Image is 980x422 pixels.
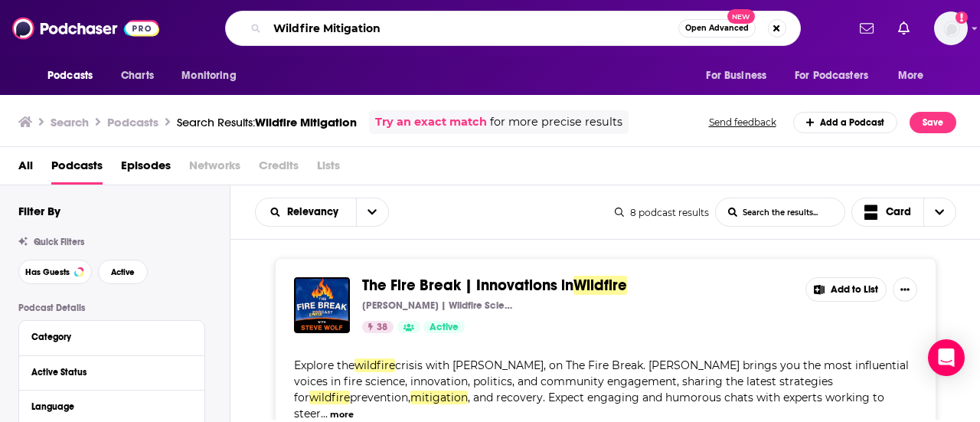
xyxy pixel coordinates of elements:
[255,115,357,129] span: Wildfire Mitigation
[704,116,781,129] button: Send feedback
[18,204,60,218] h2: Filter By
[356,198,388,226] button: open menu
[31,332,182,342] div: Category
[727,9,755,24] span: New
[375,113,487,131] a: Try an exact match
[934,11,968,45] span: Logged in as juliannem
[430,320,459,335] span: Active
[892,15,916,41] a: Show notifications dropdown
[31,367,182,378] div: Active Status
[377,320,387,335] span: 38
[18,153,33,185] a: All
[309,391,350,404] span: wildfire
[107,115,158,129] h3: Podcasts
[37,61,113,90] button: open menu
[259,153,299,185] span: Credits
[294,358,354,372] span: Explore the
[854,15,880,41] a: Show notifications dropdown
[18,260,92,284] button: Has Guests
[886,207,911,218] span: Card
[362,321,394,333] a: 38
[225,11,801,46] div: Search podcasts, credits, & more...
[410,391,468,404] span: mitigation
[955,11,968,24] svg: Add a profile image
[294,358,909,404] span: crisis with [PERSON_NAME], on The Fire Break. [PERSON_NAME] brings you the most influential voice...
[805,277,887,302] button: Add to List
[98,260,148,284] button: Active
[255,198,389,227] h2: Choose List sort
[31,397,192,416] button: Language
[928,339,965,376] div: Open Intercom Messenger
[177,115,357,129] a: Search Results:Wildfire Mitigation
[362,299,515,312] p: [PERSON_NAME] | Wildfire Scientist
[793,112,898,133] a: Add a Podcast
[31,362,192,381] button: Active Status
[181,65,236,87] span: Monitoring
[695,61,786,90] button: open menu
[321,407,328,420] span: ...
[31,327,192,346] button: Category
[47,65,93,87] span: Podcasts
[887,61,943,90] button: open menu
[330,408,354,421] button: more
[350,391,410,404] span: prevention,
[18,303,205,313] p: Podcast Details
[287,207,344,218] span: Relevancy
[893,277,917,302] button: Show More Button
[354,358,395,372] span: wildfire
[423,321,465,333] a: Active
[706,65,766,87] span: For Business
[573,276,627,295] span: Wildfire
[362,276,573,295] span: The Fire Break | Innovations in
[31,401,182,412] div: Language
[34,237,84,247] span: Quick Filters
[685,25,749,32] span: Open Advanced
[51,153,103,185] a: Podcasts
[795,65,868,87] span: For Podcasters
[12,14,159,43] img: Podchaser - Follow, Share and Rate Podcasts
[678,19,756,38] button: Open AdvancedNew
[177,115,357,129] div: Search Results:
[785,61,890,90] button: open menu
[171,61,256,90] button: open menu
[51,115,89,129] h3: Search
[25,268,70,276] span: Has Guests
[934,11,968,45] button: Show profile menu
[934,11,968,45] img: User Profile
[111,268,135,276] span: Active
[294,391,884,420] span: , and recovery. Expect engaging and humorous chats with experts working to steer
[121,65,154,87] span: Charts
[910,112,956,133] button: Save
[111,61,163,90] a: Charts
[490,113,622,131] span: for more precise results
[121,153,171,185] a: Episodes
[294,277,350,333] img: The Fire Break | Innovations in Wildfire
[898,65,924,87] span: More
[189,153,240,185] span: Networks
[362,277,627,294] a: The Fire Break | Innovations inWildfire
[267,16,678,41] input: Search podcasts, credits, & more...
[317,153,340,185] span: Lists
[615,207,709,218] div: 8 podcast results
[851,198,957,227] button: Choose View
[256,207,356,218] button: open menu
